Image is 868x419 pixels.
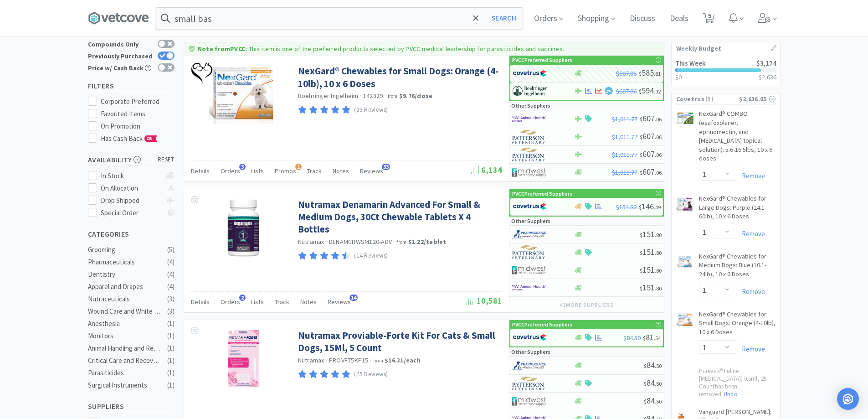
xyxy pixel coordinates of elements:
[88,401,175,412] h5: Suppliers
[354,370,388,379] p: (75 Reviews)
[251,298,264,306] span: Lists
[672,54,780,86] a: This Week$3,174$0$2,636
[399,92,433,100] strong: $9.76 / dose
[88,155,175,165] h5: Availability
[640,131,662,141] span: 607
[699,310,776,341] a: NexGard® Chewables for Small Dogs: Orange (4-10lb), 10 x 6 Doses
[672,367,780,408] div: PureVax® Feline [MEDICAL_DATA]: 0.5ml, 25 Count has been removed
[329,238,392,246] span: DENAMCHWSM120-ADV
[676,111,694,124] img: 823165133b904fcf813502048ab7f5bc_568716.png
[396,239,406,245] span: from
[699,109,776,167] a: NexGard® COMBO (esafoxolaner, eprinomectin, and [MEDICAL_DATA] topical solution): 5.6-16.5lbs, 10...
[737,287,765,296] a: Remove
[655,232,662,238] span: . 80
[393,238,395,246] span: ·
[326,356,328,364] span: ·
[643,332,661,342] span: 81
[88,257,162,268] div: Pharmaceuticals
[167,244,175,255] div: ( 5 )
[640,134,642,140] span: $
[644,398,647,405] span: $
[640,149,662,159] span: 607
[88,63,153,71] div: Price w/ Cash Back
[739,94,776,104] div: $2,636.05
[329,356,369,364] span: PROVFT5KP15
[762,73,776,81] span: 2,636
[655,151,662,158] span: . 06
[676,94,704,104] span: Covetrus
[623,334,641,342] span: $84.50
[167,367,175,378] div: ( 1 )
[373,357,383,364] span: from
[644,362,647,369] span: $
[88,343,162,354] div: Animal Handling and Restraints
[88,380,162,391] div: Surgical Instruments
[606,89,611,93] span: 2
[512,130,546,144] img: f5e969b455434c6296c6d81ef179fa71_3.png
[655,116,662,123] span: . 06
[167,294,175,305] div: ( 3 )
[699,194,776,225] a: NexGard® Chewables for Large Dogs: Purple (24.1-60lb), 10 x 6 Doses
[655,285,662,292] span: . 80
[511,347,550,356] p: Other Suppliers
[363,92,383,100] span: 142829
[214,198,273,258] img: e7a8b98d9e2d4c3cbff9f4e4785f1c87_406122.png
[88,306,162,317] div: Wound Care and White Goods
[221,298,240,306] span: Orders
[88,318,162,329] div: Anesthesia
[158,155,175,165] span: reset
[626,15,659,23] a: Discuss
[512,166,546,179] img: 4dd14cff54a648ac9e977f0c5da9bc2e_5.png
[756,59,776,67] span: $3,174
[298,356,324,364] a: Nutramax
[513,67,547,80] img: 77fca1acd8b6420a9015268ca798ef17_1.png
[511,101,550,110] p: Other Suppliers
[145,136,154,141] span: CB
[675,60,706,67] h2: This Week
[616,87,637,95] span: $607.06
[88,331,162,341] div: Monitors
[608,88,611,93] span: %
[326,238,328,246] span: ·
[354,105,388,115] p: (33 Reviews)
[612,133,637,141] span: $1,011.77
[639,204,642,211] span: $
[640,116,642,123] span: $
[612,150,637,159] span: $1,011.77
[298,198,500,236] a: Nutramax Denamarin Advanced For Small & Medium Dogs, 30Ct Chewable Tablets X 4 Bottles
[737,171,765,180] a: Remove
[512,377,546,390] img: f5e969b455434c6296c6d81ef179fa71_3.png
[101,207,161,218] div: Special Order
[640,232,642,238] span: $
[191,62,213,85] img: 5e421e44999f498ba965f82489a33226_39.png
[385,356,421,364] strong: $16.31 / each
[360,167,383,175] span: Reviews
[101,171,161,181] div: In Stock
[298,238,324,246] a: Nutramax
[513,84,547,98] img: 730db3968b864e76bcafd0174db25112_22.png
[191,298,210,306] span: Details
[333,167,349,175] span: Notes
[640,264,662,275] span: 151
[639,85,661,96] span: 594
[88,81,175,91] h5: Filters
[704,94,739,103] span: ( 5 )
[298,329,500,354] a: Nutramax Proviable-Forte Kit For Cats & Small Dogs, 15Ml, 5 Count
[512,320,572,329] p: PVCC Preferred Suppliers
[699,16,718,24] a: 5
[307,167,322,175] span: Track
[640,285,642,292] span: $
[471,165,502,175] span: 6,134
[676,42,776,54] h1: Weekly Budget
[382,164,390,170] span: 33
[167,343,175,354] div: ( 1 )
[512,263,546,277] img: 4dd14cff54a648ac9e977f0c5da9bc2e_5.png
[88,269,162,280] div: Dentistry
[759,74,776,80] h3: $
[639,201,661,212] span: 146
[295,164,302,170] span: 1
[512,112,546,126] img: f6b2451649754179b5b4e0c70c3f7cb0_2.png
[191,167,210,175] span: Details
[654,88,661,95] span: . 92
[156,8,523,29] input: Search by item, sku, manufacturer, ingredient, size...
